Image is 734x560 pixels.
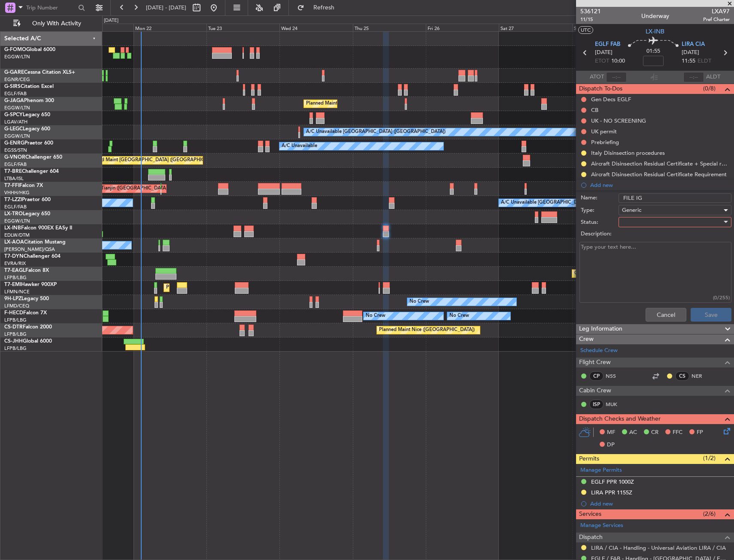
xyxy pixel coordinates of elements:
span: Services [579,509,601,519]
a: LTBA/ISL [4,175,24,182]
div: ISP [589,400,604,409]
a: G-SIRSCitation Excel [4,84,54,89]
span: ALDT [706,73,720,81]
span: EGLF FAB [595,40,620,49]
a: T7-LZZIPraetor 600 [4,197,51,202]
a: T7-EMIHawker 900XP [4,282,57,287]
a: G-FOMOGlobal 6000 [4,47,55,52]
span: LXA97 [703,7,730,16]
input: --:-- [606,72,627,82]
div: CB [591,106,598,114]
a: CS-DTRFalcon 2000 [4,325,52,330]
a: LX-AOACitation Mustang [4,240,66,245]
div: A/C Unavailable [GEOGRAPHIC_DATA] ([GEOGRAPHIC_DATA]) [306,126,446,138]
button: Refresh [293,1,345,15]
a: EVRA/RIX [4,260,26,267]
a: EGLF/FAB [4,204,27,210]
a: T7-EAGLFalcon 8X [4,268,49,273]
div: Underway [641,12,669,21]
span: CS-JHH [4,339,23,344]
a: 9H-LPZLegacy 500 [4,296,49,301]
span: FFC [673,428,682,437]
span: G-LEGC [4,126,23,132]
span: DP [607,441,615,449]
span: CS-DTR [4,325,23,330]
a: MUK [606,400,625,408]
div: Fri 26 [426,24,499,31]
span: Crew [579,334,594,344]
span: AC [629,428,637,437]
div: CP [589,371,604,381]
a: G-ENRGPraetor 600 [4,141,53,146]
span: 536121 [580,7,601,16]
a: G-GARECessna Citation XLS+ [4,70,75,75]
a: Manage Permits [580,466,622,475]
a: LX-TROLegacy 650 [4,211,50,217]
a: LX-INBFalcon 900EX EASy II [4,226,72,231]
span: G-SIRS [4,84,21,89]
span: (2/6) [703,509,716,518]
button: Cancel [646,308,686,322]
span: Permits [579,454,599,464]
div: Mon 22 [133,24,206,31]
span: LX-INB [646,27,664,36]
a: EGSS/STN [4,147,27,154]
a: LFMN/NCE [4,289,30,295]
button: Only With Activity [9,17,93,30]
input: Trip Number [26,1,76,14]
span: [DATE] - [DATE] [146,4,186,12]
span: FP [697,428,703,437]
span: LX-INB [4,226,21,231]
a: F-HECDFalcon 7X [4,310,47,316]
a: EGNR/CEG [4,76,30,83]
span: ELDT [698,57,711,66]
div: Planned Maint Tianjin ([GEOGRAPHIC_DATA]) [69,182,169,195]
span: Generic [622,206,641,214]
div: Planned Maint Nice ([GEOGRAPHIC_DATA]) [379,324,475,337]
span: Cabin Crew [579,386,611,396]
span: 9H-LPZ [4,296,21,301]
span: Pref Charter [703,16,730,23]
a: EGLF/FAB [4,161,27,168]
span: (1/2) [703,454,716,463]
div: A/C Unavailable [GEOGRAPHIC_DATA] ([GEOGRAPHIC_DATA]) [501,196,640,209]
span: Dispatch Checks and Weather [579,414,661,424]
a: LIRA / CIA - Handling - Universal Aviation LIRA / CIA [591,544,726,551]
span: [DATE] [595,48,613,57]
div: Planned Maint [GEOGRAPHIC_DATA] ([GEOGRAPHIC_DATA]) [87,154,222,167]
span: Refresh [306,5,342,11]
span: T7-DYN [4,254,24,259]
a: LFPB/LBG [4,317,27,323]
div: UK - NO SCREENING [591,117,646,124]
a: EGLF/FAB [4,90,27,97]
a: EGGW/LTN [4,133,30,139]
span: T7-EMI [4,282,21,287]
span: G-VNOR [4,155,25,160]
a: LFPB/LBG [4,331,27,337]
span: 11:55 [682,57,695,66]
div: [DATE] [104,17,118,24]
a: G-JAGAPhenom 300 [4,98,54,103]
a: G-SPCYLegacy 650 [4,112,50,117]
span: Dispatch [579,533,603,542]
span: LX-AOA [4,240,24,245]
a: NSS [606,372,625,380]
div: Planned Maint [GEOGRAPHIC_DATA] ([GEOGRAPHIC_DATA]) [306,97,441,110]
a: [PERSON_NAME]/QSA [4,246,55,253]
div: No Crew [366,310,385,322]
a: LFPB/LBG [4,345,27,352]
a: NER [692,372,711,380]
span: CR [651,428,658,437]
div: Gen Decs EGLF [591,96,631,103]
a: CS-JHHGlobal 6000 [4,339,52,344]
button: UTC [578,26,593,34]
span: G-ENRG [4,141,24,146]
div: Aircraft Disinsection Residual Certificate + Special request [591,160,730,167]
div: Tue 23 [206,24,279,31]
span: T7-BRE [4,169,22,174]
a: LFPB/LBG [4,274,27,281]
span: G-SPCY [4,112,23,117]
div: No Crew [449,310,469,322]
label: Name: [581,194,619,202]
a: EGGW/LTN [4,54,30,60]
